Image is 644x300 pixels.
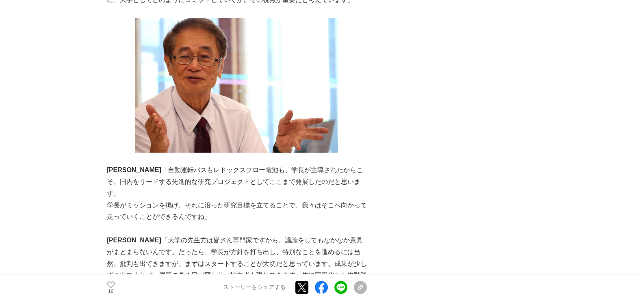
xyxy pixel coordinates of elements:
p: 「自動運転バスもレドックスフロー電池も、学長が主導されたからこそ、国内をリードする先進的な研究プロジェクトとしてここまで発展したのだと思います。 [107,164,367,199]
p: 16 [107,289,115,293]
p: 学長がミッションを掲げ、それに沿った研究目標を立てることで、我々はそこへ向かって走っていくことができるんですね」 [107,200,367,223]
p: 「大学の先生方は皆さん専門家ですから、議論をしてもなかなか意見がまとまらないんです。だったら、学長が方針を打ち出し、特別なことを進めるには当然、批判も出てきますが、まずはスタートすることが大切だ... [107,235,367,293]
strong: [PERSON_NAME] [107,166,161,173]
strong: [PERSON_NAME] [107,237,161,244]
img: thumbnail_f2b9c180-733c-11f0-87a7-8b04ca39124f.JPG [135,18,338,153]
p: ストーリーをシェアする [223,284,286,291]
